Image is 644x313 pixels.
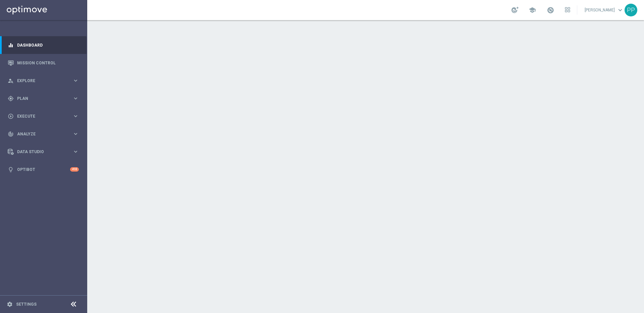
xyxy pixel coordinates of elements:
[8,96,72,102] div: Plan
[8,36,79,54] div: Dashboard
[17,132,72,136] span: Analyze
[8,42,14,48] i: equalizer
[8,131,72,137] div: Analyze
[17,161,70,178] a: Optibot
[8,161,79,178] div: Optibot
[72,131,79,137] i: keyboard_arrow_right
[17,97,72,101] span: Plan
[72,148,79,155] i: keyboard_arrow_right
[7,149,79,154] button: Data Studio keyboard_arrow_right
[7,167,79,172] button: lightbulb Optibot +10
[7,78,79,83] button: person_search Explore keyboard_arrow_right
[7,114,79,119] button: play_circle_outline Execute keyboard_arrow_right
[8,113,14,119] i: play_circle_outline
[7,60,79,66] button: Mission Control
[529,6,536,14] span: school
[616,6,624,14] span: keyboard_arrow_down
[8,113,72,119] div: Execute
[8,131,14,137] i: track_changes
[17,150,72,154] span: Data Studio
[7,96,79,101] button: gps_fixed Plan keyboard_arrow_right
[625,4,637,16] div: PP
[7,301,13,307] i: settings
[72,113,79,119] i: keyboard_arrow_right
[17,54,79,72] a: Mission Control
[8,54,79,72] div: Mission Control
[72,77,79,84] i: keyboard_arrow_right
[8,78,72,84] div: Explore
[7,43,79,48] button: equalizer Dashboard
[72,95,79,102] i: keyboard_arrow_right
[8,96,14,102] i: gps_fixed
[17,79,72,83] span: Explore
[70,167,79,172] div: +10
[584,5,625,15] a: [PERSON_NAME]keyboard_arrow_down
[8,78,14,84] i: person_search
[8,149,72,155] div: Data Studio
[16,302,37,306] a: Settings
[8,167,14,173] i: lightbulb
[7,131,79,137] button: track_changes Analyze keyboard_arrow_right
[17,114,72,118] span: Execute
[17,36,79,54] a: Dashboard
